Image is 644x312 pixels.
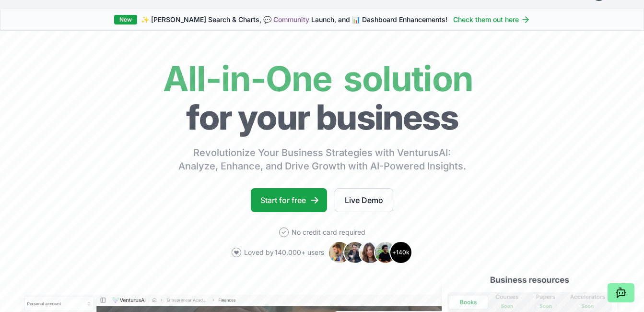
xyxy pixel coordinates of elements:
a: Start for free [251,188,327,212]
img: Avatar 3 [359,241,382,264]
img: Avatar 1 [328,241,351,264]
img: Avatar 2 [343,241,366,264]
div: New [114,15,137,24]
span: ✨ [PERSON_NAME] Search & Charts, 💬 Launch, and 📊 Dashboard Enhancements! [141,15,447,24]
a: Live Demo [335,188,393,212]
a: Community [273,15,309,24]
img: Avatar 4 [374,241,397,264]
a: Check them out here [453,15,530,24]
